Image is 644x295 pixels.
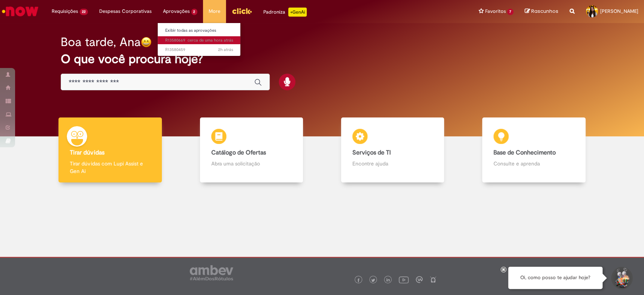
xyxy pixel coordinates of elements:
[263,8,307,17] div: Padroniza
[191,9,198,15] span: 2
[525,8,558,15] a: Rascunhos
[209,8,220,15] span: More
[181,117,322,183] a: Catálogo de Ofertas Abra uma solicitação
[158,46,241,54] a: Aberto R13580459 :
[463,117,604,183] a: Base de Conhecimento Consulte e aprenda
[507,9,513,15] span: 7
[232,5,252,17] img: click_logo_yellow_360x200.png
[80,9,88,15] span: 22
[430,276,437,283] img: logo_footer_naosei.png
[416,276,423,283] img: logo_footer_workplace.png
[141,37,152,48] img: happy-face.png
[610,267,633,289] button: Iniciar Conversa de Suporte
[371,278,375,282] img: logo_footer_twitter.png
[218,47,233,53] span: 2h atrás
[508,267,603,289] div: Oi, como posso te ajudar hoje?
[485,8,506,15] span: Favoritos
[61,36,141,49] h2: Boa tarde, Ana
[399,275,409,284] img: logo_footer_youtube.png
[386,278,390,283] img: logo_footer_linkedin.png
[288,8,307,17] p: +GenAi
[70,149,104,156] b: Tirar dúvidas
[163,8,190,15] span: Aprovações
[322,117,463,183] a: Serviços de TI Encontre ajuda
[165,47,233,53] span: R13580459
[357,278,360,282] img: logo_footer_facebook.png
[158,36,241,45] a: Aberto R13580669 :
[211,160,292,167] p: Abra uma solicitação
[40,117,181,183] a: Tirar dúvidas Tirar dúvidas com Lupi Assist e Gen Ai
[211,149,266,156] b: Catálogo de Ofertas
[157,23,241,56] ul: Aprovações
[70,160,150,175] p: Tirar dúvidas com Lupi Assist e Gen Ai
[493,149,556,156] b: Base de Conhecimento
[99,8,152,15] span: Despesas Corporativas
[352,149,391,156] b: Serviços de TI
[61,53,583,66] h2: O que você procura hoje?
[190,265,233,280] img: logo_footer_ambev_rotulo_gray.png
[188,37,233,43] time: 30/09/2025 10:56:13
[352,160,433,167] p: Encontre ajuda
[52,8,78,15] span: Requisições
[165,37,233,43] span: R13580669
[1,4,40,19] img: ServiceNow
[218,47,233,53] time: 30/09/2025 10:27:42
[600,8,638,14] span: [PERSON_NAME]
[188,37,233,43] span: cerca de uma hora atrás
[158,26,241,35] a: Exibir todas as aprovações
[531,8,558,15] span: Rascunhos
[493,160,574,167] p: Consulte e aprenda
